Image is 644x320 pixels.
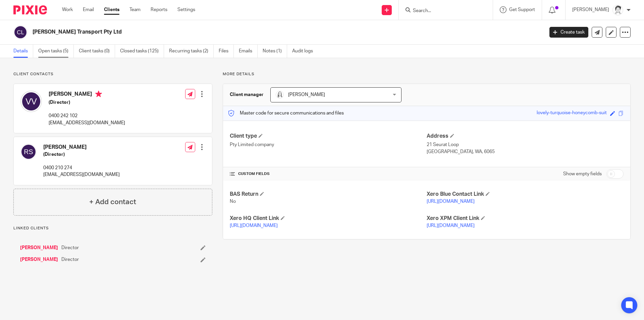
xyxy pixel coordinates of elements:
[177,6,195,13] a: Settings
[13,45,33,58] a: Details
[38,45,74,58] a: Open tasks (5)
[61,244,79,251] span: Director
[230,191,427,198] h4: BAS Return
[223,72,631,77] p: More details
[20,91,42,112] img: svg%3E
[95,91,102,97] i: Primary
[49,120,125,126] p: [EMAIL_ADDRESS][DOMAIN_NAME]
[412,8,473,14] input: Search
[83,6,94,13] a: Email
[13,25,28,39] img: svg%3E
[89,197,136,207] h4: + Add contact
[13,5,47,14] img: Pixie
[427,223,475,228] a: [URL][DOMAIN_NAME]
[13,72,212,77] p: Client contacts
[549,27,588,38] a: Create task
[49,99,125,106] h5: (Director)
[49,112,125,119] p: 0400 242 102
[20,244,58,251] a: [PERSON_NAME]
[427,141,624,148] p: 21 Seurat Loop
[61,256,79,263] span: Director
[104,6,119,13] a: Clients
[129,6,141,13] a: Team
[612,5,623,15] img: Julie%20Wainwright.jpg
[239,45,258,58] a: Emails
[230,133,427,140] h4: Client type
[230,141,427,148] p: Pty Limited company
[563,171,602,177] label: Show empty fields
[288,92,325,97] span: [PERSON_NAME]
[276,91,284,99] img: Eleanor%20Shakeshaft.jpg
[43,144,120,151] h4: [PERSON_NAME]
[427,191,624,198] h4: Xero Blue Contact Link
[219,45,234,58] a: Files
[537,109,607,117] div: lovely-turquoise-honeycomb-suit
[43,151,120,158] h5: (Director)
[427,133,624,140] h4: Address
[230,91,264,98] h3: Client manager
[230,199,236,204] span: No
[49,91,125,99] h4: [PERSON_NAME]
[572,6,609,13] p: [PERSON_NAME]
[151,6,167,13] a: Reports
[228,110,344,117] p: Master code for secure communications and files
[33,29,438,36] h2: [PERSON_NAME] Transport Pty Ltd
[62,6,73,13] a: Work
[120,45,164,58] a: Closed tasks (125)
[427,148,624,155] p: [GEOGRAPHIC_DATA], WA, 6065
[43,165,120,171] p: 0400 210 274
[230,223,278,228] a: [URL][DOMAIN_NAME]
[43,171,120,178] p: [EMAIL_ADDRESS][DOMAIN_NAME]
[263,45,287,58] a: Notes (1)
[169,45,214,58] a: Recurring tasks (2)
[427,199,475,204] a: [URL][DOMAIN_NAME]
[13,226,212,231] p: Linked clients
[292,45,318,58] a: Audit logs
[20,144,37,160] img: svg%3E
[509,7,535,12] span: Get Support
[230,171,427,177] h4: CUSTOM FIELDS
[230,215,427,222] h4: Xero HQ Client Link
[427,215,624,222] h4: Xero XPM Client Link
[79,45,115,58] a: Client tasks (0)
[20,256,58,263] a: [PERSON_NAME]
